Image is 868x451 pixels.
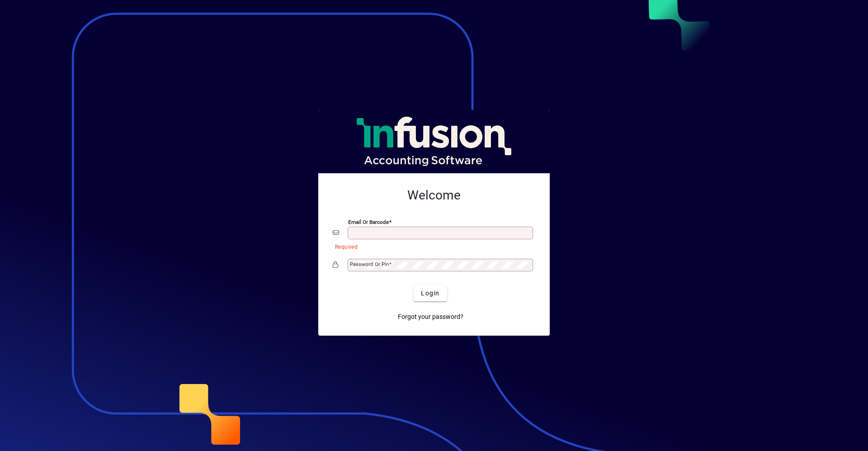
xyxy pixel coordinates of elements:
[398,312,463,322] span: Forgot your password?
[414,285,447,301] button: Login
[335,242,528,251] mat-error: Required
[348,219,389,225] mat-label: Email or Barcode
[333,188,535,203] h2: Welcome
[350,261,389,267] mat-label: Password or Pin
[394,309,467,325] a: Forgot your password?
[421,289,439,298] span: Login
